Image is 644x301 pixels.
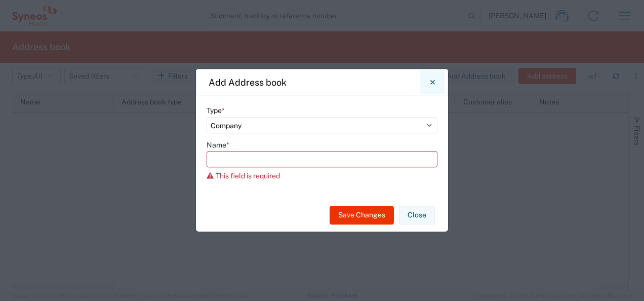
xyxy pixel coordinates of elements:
h4: Add Address book [209,76,287,89]
button: Save Changes [330,206,394,224]
label: Type [207,106,225,115]
span: This field is required [216,172,280,180]
button: Close [399,206,435,224]
label: Name [207,140,229,149]
button: Close [420,70,445,94]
